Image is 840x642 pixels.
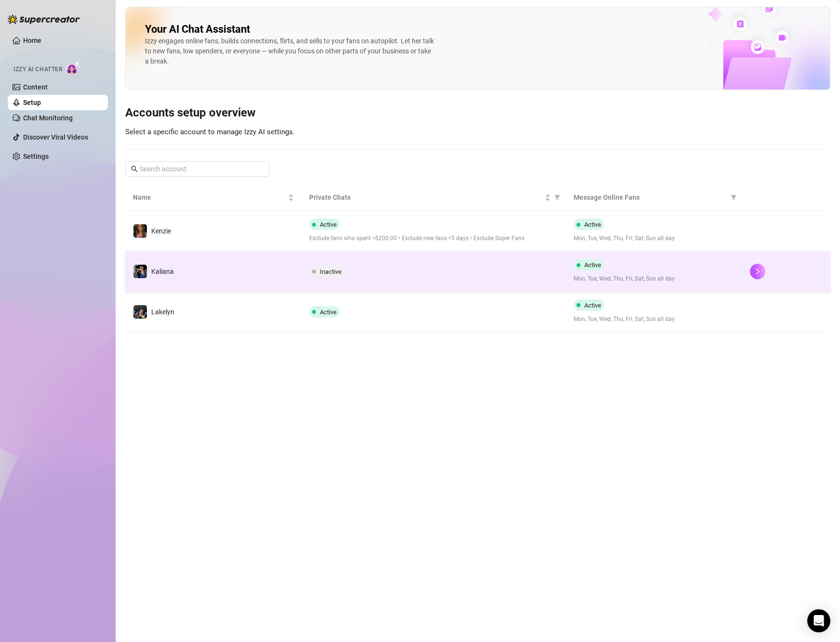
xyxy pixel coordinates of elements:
img: Kaliana [133,265,147,278]
span: Mon, Tue, Wed, Thu, Fri, Sat, Sun all day [574,315,735,324]
span: filter [554,194,560,200]
span: Inactive [320,268,341,275]
span: Izzy AI Chatter [13,65,62,74]
button: right [750,264,765,279]
span: Active [584,221,601,228]
a: Discover Viral Videos [23,133,88,141]
span: Message Online Fans [574,192,727,203]
span: Active [320,308,337,316]
h3: Accounts setup overview [125,105,830,121]
img: logo-BBDzfeDw.svg [8,14,80,24]
span: search [131,166,138,172]
a: Settings [23,153,49,160]
span: Exclude fans who spent >$200.00 • Exclude new fans <5 days • Exclude Super Fans [309,234,558,243]
div: Izzy engages online fans, builds connections, flirts, and sells to your fans on autopilot. Let he... [145,36,434,66]
input: Search account [140,164,256,174]
h2: Your AI Chat Assistant [145,23,250,36]
a: Setup [23,99,41,106]
span: Kenzie [151,227,171,235]
th: Private Chats [302,184,566,211]
a: Home [23,37,41,44]
th: Name [125,184,302,211]
span: Active [584,261,601,269]
span: Kaliana [151,268,174,275]
span: filter [731,194,736,200]
span: Select a specific account to manage Izzy AI settings. [125,128,295,136]
a: Content [23,83,48,91]
span: Lakelyn [151,308,174,316]
span: Mon, Tue, Wed, Thu, Fri, Sat, Sun all day [574,274,735,283]
span: Private Chats [309,192,543,203]
img: Lakelyn [133,305,147,319]
span: filter [729,190,738,205]
span: Active [584,302,601,309]
span: Mon, Tue, Wed, Thu, Fri, Sat, Sun all day [574,234,735,243]
img: AI Chatter [66,61,81,75]
span: Name [133,192,286,203]
a: Chat Monitoring [23,114,73,122]
span: Active [320,221,337,228]
span: filter [552,190,562,205]
span: right [754,268,761,275]
img: Kenzie [133,224,147,238]
div: Open Intercom Messenger [807,609,830,632]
